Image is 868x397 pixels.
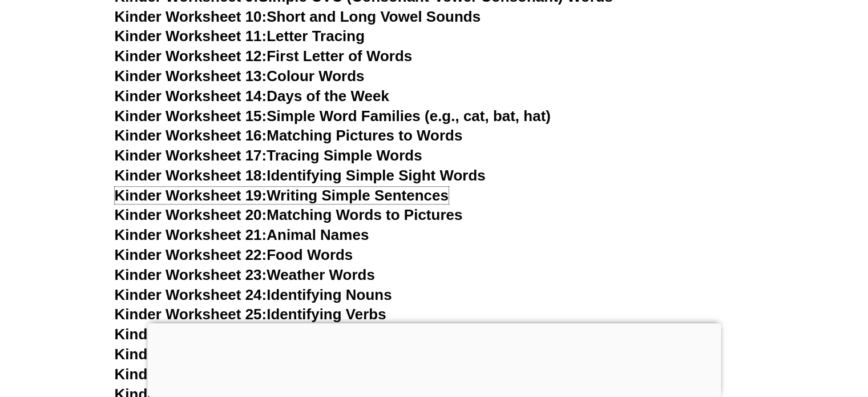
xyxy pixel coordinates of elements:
span: Kinder Worksheet 13: [115,67,267,85]
span: Kinder Worksheet 10: [115,8,267,25]
a: Kinder Worksheet 13:Colour Words [115,67,365,85]
span: Kinder Worksheet 14: [115,87,267,105]
span: Kinder Worksheet 26: [115,326,267,343]
span: Kinder Worksheet 16: [115,127,267,144]
span: Kinder Worksheet 22: [115,246,267,263]
span: Kinder Worksheet 11: [115,27,267,45]
span: Kinder Worksheet 28: [115,366,267,383]
a: Kinder Worksheet 28:Using ‘a’ or ‘an’ [115,366,377,383]
a: Kinder Worksheet 27:Action Words [115,346,363,363]
a: Kinder Worksheet 10:Short and Long Vowel Sounds [115,8,481,25]
a: Kinder Worksheet 24:Identifying Nouns [115,286,392,303]
span: Kinder Worksheet 12: [115,47,267,65]
span: Kinder Worksheet 18: [115,167,267,184]
span: Kinder Worksheet 24: [115,286,267,303]
span: Kinder Worksheet 21: [115,226,267,243]
a: Kinder Worksheet 18:Identifying Simple Sight Words [115,167,486,184]
a: Kinder Worksheet 20:Matching Words to Pictures [115,206,463,223]
a: Kinder Worksheet 22:Food Words [115,246,353,263]
span: Kinder Worksheet 23: [115,266,267,283]
a: Kinder Worksheet 12:First Letter of Words [115,47,413,65]
a: Kinder Worksheet 21:Animal Names [115,226,369,243]
span: Kinder Worksheet 20: [115,206,267,223]
a: Kinder Worksheet 15:Simple Word Families (e.g., cat, bat, hat) [115,107,551,125]
iframe: Advertisement [147,323,721,394]
a: Kinder Worksheet 17:Tracing Simple Words [115,147,422,164]
span: Kinder Worksheet 25: [115,306,267,323]
span: Kinder Worksheet 15: [115,107,267,125]
span: Kinder Worksheet 17: [115,147,267,164]
a: Kinder Worksheet 14:Days of the Week [115,87,389,105]
a: Kinder Worksheet 25:Identifying Verbs [115,306,386,323]
a: Kinder Worksheet 19:Writing Simple Sentences [115,187,449,204]
iframe: Chat Widget [678,268,868,397]
span: Kinder Worksheet 27: [115,346,267,363]
a: Kinder Worksheet 23:Weather Words [115,266,375,283]
a: Kinder Worksheet 11:Letter Tracing [115,27,365,45]
a: Kinder Worksheet 16:Matching Pictures to Words [115,127,463,144]
span: Kinder Worksheet 19: [115,187,267,204]
a: Kinder Worksheet 26:Matching Objects with Their Names [115,326,518,343]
